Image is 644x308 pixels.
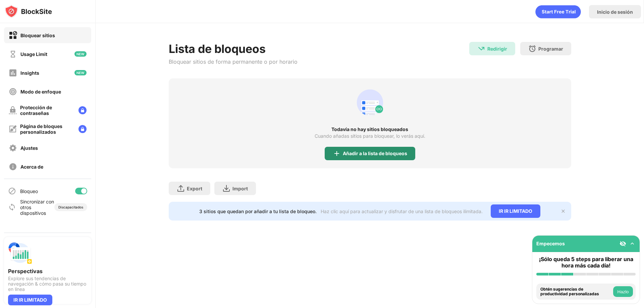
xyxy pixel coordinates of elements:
[8,241,32,265] img: push-insights.svg
[629,240,636,247] img: omni-setup-toggle.svg
[535,5,581,18] div: animation
[169,58,298,65] div: Bloquear sitios de forma permanente o por horario
[354,86,386,119] div: animation
[20,145,38,151] div: Ajustes
[232,186,248,191] div: Import
[620,240,626,247] img: eye-not-visible.svg
[8,187,16,195] img: blocking-icon.svg
[9,31,17,40] img: block-on.svg
[58,205,83,209] div: Discapacitados
[20,51,47,57] div: Usage Limit
[20,123,73,135] div: Página de bloques personalizados
[169,42,298,56] div: Lista de bloqueos
[613,286,633,297] button: Hazlo
[536,241,565,246] div: Empecemos
[315,133,425,139] div: Cuando añadas sitios para bloquear, lo verás aquí.
[9,106,17,114] img: password-protection-off.svg
[9,69,17,77] img: insights-off.svg
[20,70,39,76] div: Insights
[8,295,52,305] div: IR IR LIMITADO
[9,50,17,58] img: time-usage-off.svg
[78,106,87,114] img: lock-menu.svg
[491,204,540,218] div: IR IR LIMITADO
[9,163,17,171] img: about-off.svg
[20,188,38,194] div: Bloqueo
[187,186,202,191] div: Export
[8,276,87,292] div: Explore sus tendencias de navegación & cómo pasa su tiempo en línea
[78,125,87,133] img: lock-menu.svg
[536,256,636,269] div: ¡Sólo queda 5 steps para liberar una hora más cada día!
[597,9,633,15] div: Inicio de sesión
[20,33,55,38] div: Bloquear sitios
[9,144,17,152] img: settings-off.svg
[487,46,507,52] div: Redirigir
[20,164,43,170] div: Acerca de
[20,199,54,216] div: Sincronizar con otros dispositivos
[540,287,611,297] div: Obtén sugerencias de productividad personalizadas
[560,208,566,214] img: x-button.svg
[538,46,563,52] div: Programar
[9,125,17,133] img: customize-block-page-off.svg
[74,51,87,57] img: new-icon.svg
[8,268,87,274] div: Perspectivas
[5,5,52,18] img: logo-blocksite.svg
[169,127,571,132] div: Todavía no hay sitios bloqueados
[199,208,317,214] div: 3 sitios que quedan por añadir a tu lista de bloqueo.
[343,151,407,156] div: Añadir a la lista de bloqueos
[9,87,17,96] img: focus-off.svg
[321,208,483,214] div: Haz clic aquí para actualizar y disfrutar de una lista de bloqueos ilimitada.
[20,89,61,95] div: Modo de enfoque
[8,203,16,211] img: sync-icon.svg
[74,70,87,75] img: new-icon.svg
[20,105,73,116] div: Protección de contraseñas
